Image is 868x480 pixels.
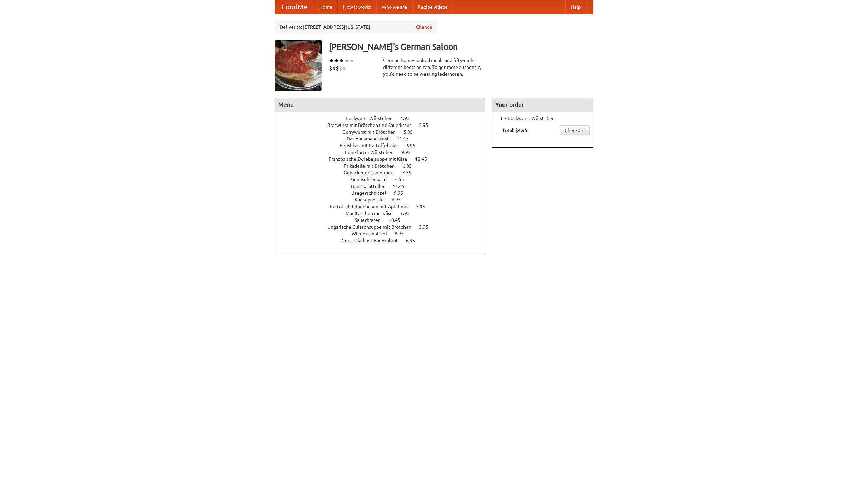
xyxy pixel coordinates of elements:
a: Bockwurst Würstchen 4.95 [346,116,422,121]
a: FoodMe [275,0,314,14]
a: Gebackener Camenbert 7.55 [344,170,424,175]
span: Wurstsalad mit Bauernbrot [340,238,405,243]
a: Help [565,0,586,14]
span: 11.45 [393,184,411,189]
a: Sauerbraten 10.45 [355,217,413,223]
h4: Menu [275,98,485,112]
span: Maultaschen mit Käse [346,211,399,216]
span: 3.95 [419,224,435,230]
a: Currywurst mit Brötchen 5.95 [342,129,425,135]
a: Jaegerschnitzel 9.95 [352,190,416,196]
span: Currywurst mit Brötchen [342,129,402,135]
span: Sauerbraten [355,217,388,223]
a: Bratwurst mit Brötchen und Sauerkraut 5.95 [327,122,441,128]
a: Das Hausmannskost 11.45 [347,136,421,141]
span: Fleishkas mit Kartoffelsalat [340,143,405,148]
span: Ungarische Gulaschsuppe mit Brötchen [327,224,418,230]
a: Kaesepaetzle 6.95 [355,197,413,203]
span: 10.45 [389,217,407,223]
a: Frikadelle mit Brötchen 6.95 [344,163,424,169]
li: 1 × Bockwurst Würstchen [495,115,590,122]
a: Checkout [560,125,590,135]
span: Haus Salatteller [351,184,392,189]
li: ★ [334,57,339,64]
li: ★ [329,57,334,64]
a: How it works [338,0,376,14]
span: Das Hausmannskost [347,136,396,141]
a: Maultaschen mit Käse 7.95 [346,211,422,216]
li: $ [329,64,332,72]
li: ★ [344,57,349,64]
span: 11.45 [397,136,415,141]
span: 6.95 [406,238,422,243]
span: 6.95 [392,197,408,203]
span: 5.95 [419,122,435,128]
a: Who we are [376,0,412,14]
a: Fleishkas mit Kartoffelsalat 6.95 [340,143,428,148]
div: Deliver to: [STREET_ADDRESS][US_STATE] [275,21,437,33]
h3: [PERSON_NAME]'s German Saloon [329,40,593,54]
li: ★ [339,57,344,64]
span: 5.95 [403,129,419,135]
li: $ [342,64,346,72]
span: 7.55 [402,170,418,175]
span: 4.95 [400,116,416,121]
span: 10.45 [415,156,434,162]
a: Wurstsalad mit Bauernbrot 6.95 [340,238,428,243]
span: 5.95 [416,204,432,209]
a: Change [416,24,432,31]
span: Wienerschnitzel [352,231,394,236]
span: 8.95 [395,231,411,236]
span: Gebackener Camenbert [344,170,401,175]
span: Französische Zwiebelsuppe mit Käse [329,156,414,162]
div: German home-cooked meals and fifty-eight different beers on tap. To get more authentic, you'd nee... [383,57,485,77]
span: 9.95 [401,150,417,155]
li: $ [332,64,336,72]
span: 4.55 [395,177,411,182]
li: ★ [349,57,354,64]
a: Wienerschnitzel 8.95 [352,231,416,236]
li: $ [339,64,342,72]
img: angular.jpg [275,40,322,91]
a: Französische Zwiebelsuppe mit Käse 10.45 [329,156,439,162]
span: 7.95 [400,211,416,216]
span: 9.95 [394,190,410,196]
a: Haus Salatteller 11.45 [351,184,417,189]
span: Frikadelle mit Brötchen [344,163,401,169]
a: Home [314,0,338,14]
li: $ [336,64,339,72]
a: Ungarische Gulaschsuppe mit Brötchen 3.95 [327,224,441,230]
h4: Your order [492,98,593,112]
a: Gemischter Salat 4.55 [351,177,417,182]
span: Bockwurst Würstchen [346,116,399,121]
a: Frankfurter Würstchen 9.95 [345,150,423,155]
span: 6.95 [406,143,422,148]
span: Bratwurst mit Brötchen und Sauerkraut [327,122,418,128]
a: Kartoffel Reibekuchen mit Apfelmus 5.95 [330,204,438,209]
span: Kartoffel Reibekuchen mit Apfelmus [330,204,415,209]
span: 6.95 [402,163,418,169]
span: Kaesepaetzle [355,197,391,203]
span: Gemischter Salat [351,177,394,182]
span: Frankfurter Würstchen [345,150,400,155]
a: Recipe videos [412,0,453,14]
span: Jaegerschnitzel [352,190,393,196]
b: Total: $4.95 [502,128,527,133]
